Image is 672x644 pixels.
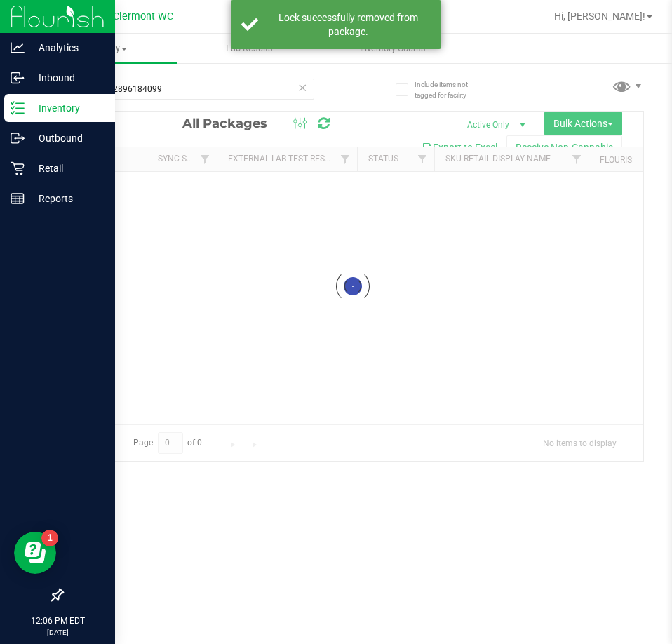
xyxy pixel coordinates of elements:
[25,39,109,56] p: Analytics
[25,130,109,147] p: Outbound
[41,530,58,546] iframe: Resource center unread badge
[415,79,485,100] span: Include items not tagged for facility
[6,627,109,638] p: [DATE]
[14,532,56,574] iframe: Resource center
[177,34,321,63] a: Lab Results
[297,79,307,97] span: Clear
[11,41,25,55] inline-svg: Analytics
[25,190,109,207] p: Reports
[207,42,292,55] span: Lab Results
[11,192,25,206] inline-svg: Reports
[554,11,645,22] span: Hi, [PERSON_NAME]!
[25,160,109,177] p: Retail
[266,11,431,39] div: Lock successfully removed from package.
[25,100,109,116] p: Inventory
[11,131,25,145] inline-svg: Outbound
[11,161,25,175] inline-svg: Retail
[11,101,25,115] inline-svg: Inventory
[6,615,109,627] p: 12:06 PM EDT
[113,11,173,22] span: Clermont WC
[11,71,25,85] inline-svg: Inbound
[25,69,109,86] p: Inbound
[62,79,314,100] input: Search Package ID, Item Name, SKU, Lot or Part Number...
